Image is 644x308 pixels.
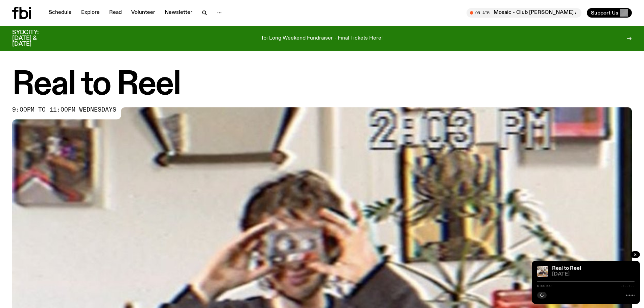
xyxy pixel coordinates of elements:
a: Schedule [45,8,76,18]
a: Volunteer [127,8,159,18]
a: Newsletter [161,8,196,18]
span: Support Us [591,10,618,16]
span: 9:00pm to 11:00pm wednesdays [12,107,116,113]
a: Read [105,8,126,18]
a: Explore [77,8,104,18]
span: 0:00:00 [537,284,551,288]
span: [DATE] [552,272,635,277]
h1: Real to Reel [12,70,632,100]
a: Real to Reel [552,266,581,271]
p: fbi Long Weekend Fundraiser - Final Tickets Here! [262,35,383,42]
h3: SYDCITY: [DATE] & [DATE] [12,30,55,47]
button: Support Us [587,8,632,18]
img: Jasper Craig Adams holds a vintage camera to his eye, obscuring his face. He is wearing a grey ju... [537,266,548,277]
button: On AirMosaic - Club [PERSON_NAME] Archive 001 [467,8,581,18]
span: -:--:-- [620,284,635,288]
